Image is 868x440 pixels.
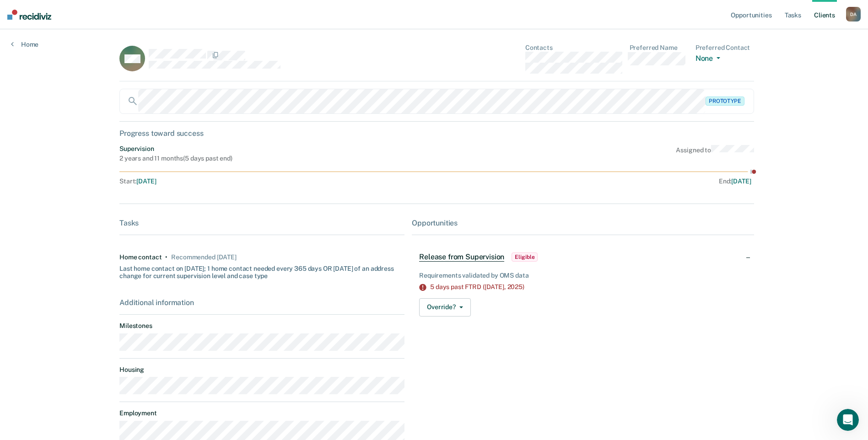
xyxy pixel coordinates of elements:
div: Last home contact on [DATE]; 1 home contact needed every 365 days OR [DATE] of an address change ... [119,261,404,280]
div: 5 days past FTRD ([DATE], [430,283,747,291]
div: Start : [119,177,436,185]
span: [DATE] [136,177,156,185]
div: Release from SupervisionEligible [412,242,754,272]
div: Tasks [119,219,404,227]
dt: Milestones [119,322,404,330]
div: Opportunities [412,219,754,227]
div: Requirements validated by OMS data [419,272,747,279]
a: Home [11,40,38,48]
div: Supervision [119,145,232,153]
div: Progress toward success [119,129,754,138]
div: Assigned to [676,145,754,162]
span: [DATE] [731,177,751,185]
div: 2 years and 11 months ( 5 days past end ) [119,155,232,162]
div: Recommended in 3 days [171,253,236,261]
div: Additional information [119,298,404,307]
img: Recidiviz [7,10,51,20]
dt: Contacts [525,44,622,52]
div: • [165,253,167,261]
div: End : [439,177,751,185]
dt: Preferred Contact [695,44,754,52]
dt: Employment [119,409,404,417]
dt: Housing [119,366,404,374]
span: 2025) [507,283,524,290]
button: DA [846,7,861,21]
div: Home contact [119,253,162,261]
iframe: Intercom live chat [837,409,859,431]
span: Release from Supervision [419,252,504,262]
button: None [695,54,724,64]
button: Override? [419,298,471,317]
span: Eligible [512,252,538,262]
div: D A [846,7,861,21]
dt: Preferred Name [630,44,688,52]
